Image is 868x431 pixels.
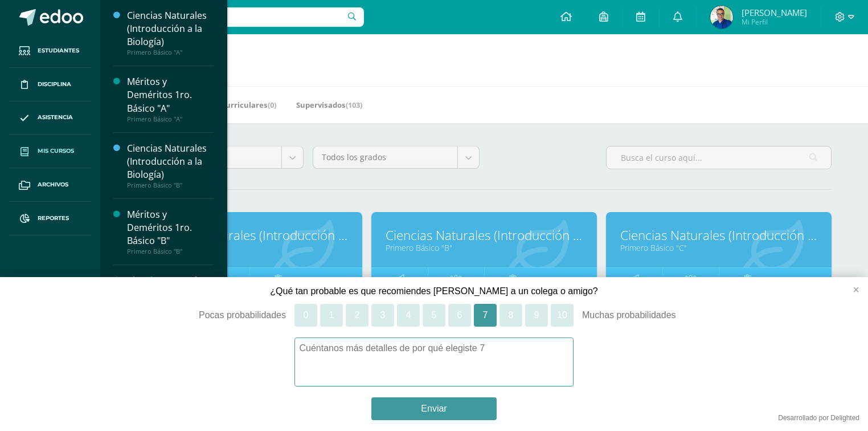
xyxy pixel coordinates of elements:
[423,304,445,327] button: 5
[187,96,276,114] a: Mis Extracurriculares(0)
[127,48,214,56] div: Primero Básico "A"
[371,397,497,420] button: Enviar
[38,80,71,89] span: Disciplina
[551,304,574,327] button: 10, Muchas probabilidades
[151,242,348,253] a: Primero Básico "A"
[38,46,79,55] span: Estudiantes
[607,147,831,169] input: Busca el curso aquí...
[582,304,724,327] div: Muchas probabilidades
[38,147,74,156] span: Mis cursos
[108,7,364,27] input: Busca un usuario...
[38,214,69,223] span: Reportes
[620,242,817,253] a: Primero Básico "C"
[386,226,583,244] a: Ciencias Naturales (Introducción a la Biología)
[127,208,214,247] div: Méritos y Deméritos 1ro. Básico "B"
[38,180,68,189] span: Archivos
[313,147,479,168] a: Todos los grados
[38,113,73,122] span: Asistencia
[346,304,369,327] button: 2
[9,135,91,168] a: Mis cursos
[127,75,214,123] a: Méritos y Deméritos 1ro. Básico "A"Primero Básico "A"
[296,96,362,114] a: Supervisados(103)
[386,242,583,253] a: Primero Básico "B"
[322,147,449,168] span: Todos los grados
[9,68,91,101] a: Disciplina
[620,226,817,244] a: Ciencias Naturales (Introducción a la Biología)
[127,181,214,189] div: Primero Básico "B"
[448,304,471,327] button: 6
[474,304,497,327] button: 7
[127,247,214,255] div: Primero Básico "B"
[127,9,214,48] div: Ciencias Naturales (Introducción a la Biología)
[499,304,522,327] button: 8
[127,142,214,181] div: Ciencias Naturales (Introducción a la Biología)
[144,304,286,327] div: Pocas probabilidades
[710,6,733,29] img: a16637801c4a6befc1e140411cafe4ae.png
[9,202,91,235] a: Reportes
[268,100,276,110] span: (0)
[9,101,91,135] a: Asistencia
[127,142,214,189] a: Ciencias Naturales (Introducción a la Biología)Primero Básico "B"
[127,9,214,56] a: Ciencias Naturales (Introducción a la Biología)Primero Básico "A"
[9,34,91,68] a: Estudiantes
[346,100,362,110] span: (103)
[151,226,348,244] a: Ciencias Naturales (Introducción a la Biología)
[127,115,214,123] div: Primero Básico "A"
[294,304,317,327] button: 0, Pocas probabilidades
[127,208,214,255] a: Méritos y Deméritos 1ro. Básico "B"Primero Básico "B"
[9,168,91,202] a: Archivos
[742,7,807,18] span: [PERSON_NAME]
[834,277,868,302] button: close survey
[742,17,807,27] span: Mi Perfil
[127,75,214,115] div: Méritos y Deméritos 1ro. Básico "A"
[320,304,343,327] button: 1
[525,304,548,327] button: 9
[371,304,394,327] button: 3
[397,304,420,327] button: 4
